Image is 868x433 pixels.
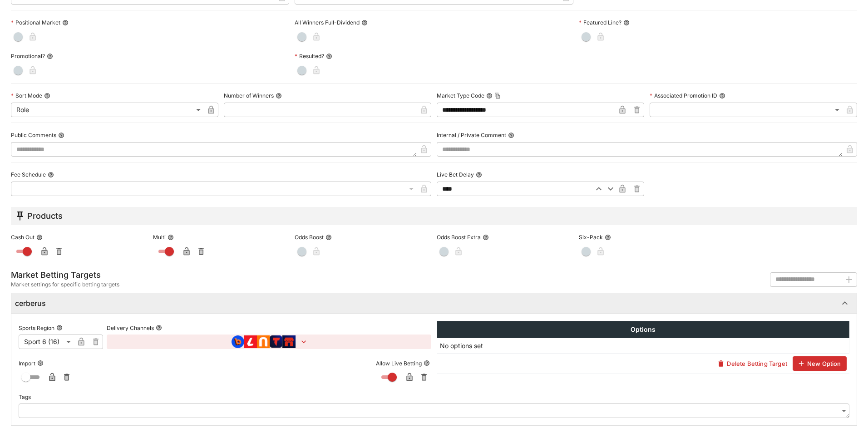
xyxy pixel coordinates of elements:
[437,233,481,241] p: Odds Boost Extra
[19,359,35,367] p: Import
[168,234,174,241] button: Multi
[153,233,166,241] p: Multi
[295,52,324,60] p: Resulted?
[48,172,54,178] button: Fee Schedule
[19,324,54,332] p: Sports Region
[11,52,45,60] p: Promotional?
[712,356,792,371] button: Delete Betting Target
[47,53,53,59] button: Promotional?
[437,321,849,338] th: Options
[579,233,603,241] p: Six-Pack
[476,172,482,178] button: Live Bet Delay
[295,19,360,26] p: All Winners Full-Dividend
[483,234,489,241] button: Odds Boost Extra
[437,171,474,178] p: Live Bet Delay
[605,234,611,241] button: Six-Pack
[56,325,63,331] button: Sports Region
[107,324,154,332] p: Delivery Channels
[156,325,162,331] button: Delivery Channels
[579,19,621,26] p: Featured Line?
[37,360,44,366] button: Import
[486,93,493,99] button: Market Type CodeCopy To Clipboard
[11,19,60,26] p: Positional Market
[224,92,274,99] p: Number of Winners
[15,299,46,308] h6: cerberus
[376,359,422,367] p: Allow Live Betting
[326,53,332,59] button: Resulted?
[270,335,282,348] img: brand
[11,233,35,241] p: Cash Out
[508,132,514,138] button: Internal / Private Comment
[36,234,43,241] button: Cash Out
[257,335,270,348] img: brand
[424,360,430,366] button: Allow Live Betting
[282,335,296,348] img: brand
[11,280,119,289] span: Market settings for specific betting targets
[27,211,63,221] h5: Products
[62,20,69,26] button: Positional Market
[325,234,332,241] button: Odds Boost
[361,20,368,26] button: All Winners Full-Dividend
[19,393,31,401] p: Tags
[793,356,847,371] button: New Option
[437,92,484,99] p: Market Type Code
[44,93,50,99] button: Sort Mode
[623,20,630,26] button: Featured Line?
[11,92,42,99] p: Sort Mode
[11,131,56,139] p: Public Comments
[437,131,506,139] p: Internal / Private Comment
[295,233,324,241] p: Odds Boost
[11,103,204,117] div: Role
[244,335,257,348] img: brand
[11,270,119,280] h5: Market Betting Targets
[58,132,64,138] button: Public Comments
[11,171,46,178] p: Fee Schedule
[19,335,74,349] div: Sport 6 (16)
[719,93,725,99] button: Associated Promotion ID
[276,93,282,99] button: Number of Winners
[437,338,849,354] td: No options set
[650,92,717,99] p: Associated Promotion ID
[232,335,244,348] img: brand
[494,93,501,99] button: Copy To Clipboard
